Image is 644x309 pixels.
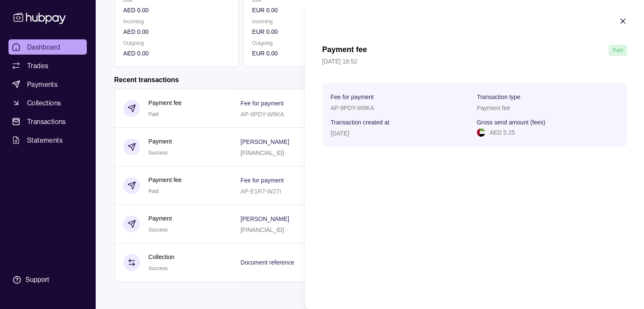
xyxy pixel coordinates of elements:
[613,47,623,53] span: Paid
[331,105,374,111] p: AP-9PDY-W8KA
[322,45,367,56] h1: Payment fee
[331,94,374,100] p: Fee for payment
[489,128,515,137] p: AED 5.25
[322,57,627,66] p: [DATE] 18:52
[477,128,485,137] img: ae
[477,105,510,111] p: Payment fee
[477,94,520,100] p: Transaction type
[477,119,545,126] p: Gross send amount (fees)
[331,130,349,137] p: [DATE]
[331,119,390,126] p: Transaction created at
